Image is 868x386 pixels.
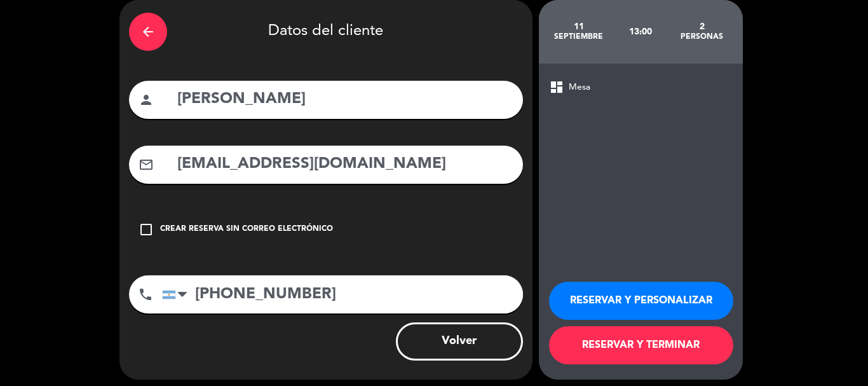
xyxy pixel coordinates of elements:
input: Email del cliente [176,151,513,177]
div: 13:00 [609,10,671,54]
span: Mesa [569,80,590,95]
input: Número de teléfono... [162,275,523,314]
i: person [139,92,154,107]
button: Volver [396,322,523,361]
button: RESERVAR Y TERMINAR [549,326,733,364]
div: Crear reserva sin correo electrónico [160,223,333,236]
div: Argentina: +54 [163,276,192,313]
div: 2 [671,22,733,32]
input: Nombre del cliente [176,86,513,113]
button: RESERVAR Y PERSONALIZAR [549,282,733,320]
span: dashboard [549,79,564,95]
i: arrow_back [140,24,156,39]
div: 11 [548,22,610,32]
i: check_box_outline_blank [139,222,154,237]
i: mail_outline [139,157,154,172]
i: phone [138,287,153,302]
div: Datos del cliente [129,10,523,54]
div: septiembre [548,32,610,42]
div: personas [671,32,733,42]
